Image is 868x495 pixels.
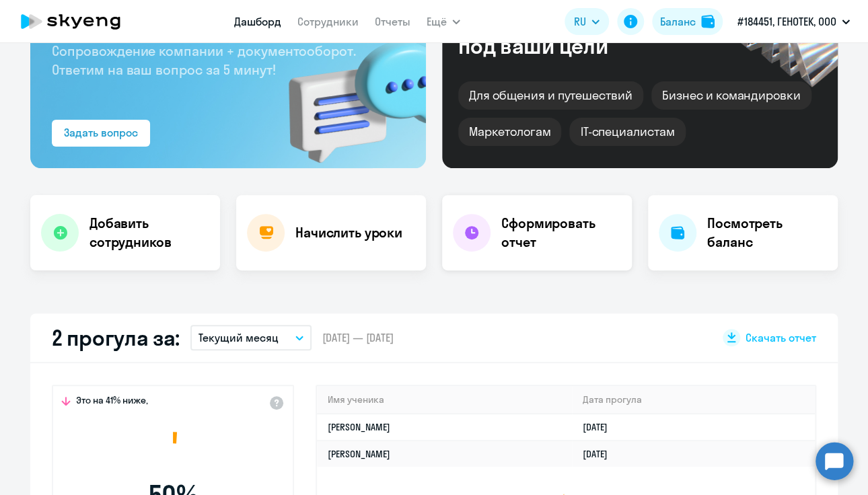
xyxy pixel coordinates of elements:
[198,330,279,346] p: Текущий месяц
[458,118,561,146] div: Маркетологам
[583,421,618,433] a: [DATE]
[569,118,685,146] div: IT-специалистам
[269,17,426,168] img: bg-img
[660,13,696,30] div: Баланс
[565,8,609,35] button: RU
[328,448,390,460] a: [PERSON_NAME]
[52,324,180,351] h2: 2 прогула за:
[52,120,150,147] button: Задать вопрос
[707,214,827,252] h4: Посмотреть баланс
[572,386,815,414] th: Дата прогула
[501,214,621,252] h4: Сформировать отчет
[375,15,410,28] a: Отчеты
[295,223,402,242] h4: Начислить уроки
[701,15,715,28] img: balance
[234,15,281,28] a: Дашборд
[89,214,209,252] h4: Добавить сотрудников
[322,330,394,345] span: [DATE] — [DATE]
[427,13,447,30] span: Ещё
[574,13,586,30] span: RU
[64,124,138,141] div: Задать вопрос
[746,330,816,345] span: Скачать отчет
[651,81,811,110] div: Бизнес и командировки
[76,394,148,410] span: Это на 41% ниже,
[731,5,857,38] button: #184451, ГЕНОТЕК, ООО
[427,8,460,35] button: Ещё
[458,11,688,57] div: Курсы английского под ваши цели
[297,15,359,28] a: Сотрудники
[328,421,390,433] a: [PERSON_NAME]
[737,13,836,30] p: #184451, ГЕНОТЕК, ООО
[190,325,312,350] button: Текущий месяц
[583,448,618,460] a: [DATE]
[458,81,643,110] div: Для общения и путешествий
[317,386,572,414] th: Имя ученика
[652,8,723,35] button: Балансbalance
